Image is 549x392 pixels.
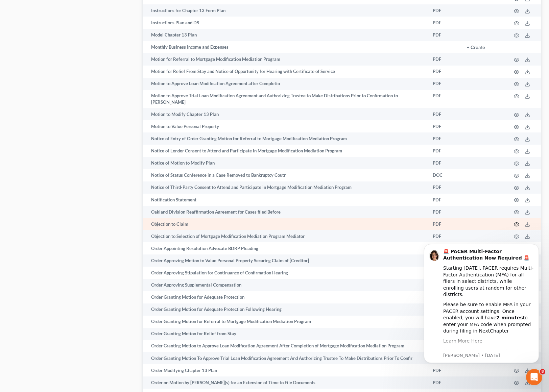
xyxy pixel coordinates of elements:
[143,303,427,316] td: Order Granting Motion for Adequate Protection Following Hearing
[540,369,545,374] span: 8
[467,45,485,50] button: + Create
[143,4,427,17] td: Instructions for Chapter 13 Form Plan
[427,66,461,78] td: PDF
[143,291,427,303] td: Order Granting Motion for Adequate Protection
[427,53,461,65] td: PDF
[143,181,427,194] td: Notice of Third-Party Consent to Attend and Participate in Mortgage Modification Mediation Program
[427,169,461,181] td: DOC
[143,120,427,132] td: Motion to Value Personal Property
[143,41,427,53] td: Monthly Business Income and Expenses
[427,157,461,169] td: PDF
[143,157,427,169] td: Notice of Motion to Modify Plan
[427,376,461,389] td: PDF
[414,234,549,374] iframe: Intercom notifications message
[143,254,427,267] td: Order Approving Motion to Value Personal Property Securing Claim of [Creditor]
[427,145,461,157] td: PDF
[427,132,461,145] td: PDF
[427,194,461,206] td: PDF
[427,108,461,120] td: PDF
[143,206,427,218] td: Oakland Division Reaffirmation Agreement for Cases filed Before
[143,90,427,108] td: Motion to Approve Trial Loan Modification Agreement and Authorizing Trustee to Make Distributions...
[427,206,461,218] td: PDF
[143,132,427,145] td: Notice of Entry of Order Granting Motion for Referral to Mortgage Modification Mediation Program
[427,17,461,29] td: PDF
[143,145,427,157] td: Notice of Lender Consent to Attend and Participate in Mortgage Modification Mediation Program
[143,230,427,242] td: Objection to Selection of Mortgage Modification Mediation Program Mediator
[143,316,427,328] td: Order Granting Motion for Referral to Mortgage Modification Mediation Program
[143,78,427,90] td: Motion to Approve Loan Modification Agreement after Completio
[143,352,427,364] td: Order Granting Motion To Approve Trial Loan Modification Agreement And Authorizing Trustee To Mak...
[143,376,427,389] td: Order on Motion by [PERSON_NAME](s) for an Extension of Time to File Documents
[143,328,427,340] td: Order Granting Motion for Relief from Stay
[427,78,461,90] td: PDF
[143,267,427,279] td: Order Approving Stipulation for Continuance of Confirmation Hearing
[143,53,427,65] td: Motion for Referral to Mortgage Modification Mediation Program
[427,4,461,17] td: PDF
[427,90,461,108] td: PDF
[526,369,542,385] iframe: Intercom live chat
[143,17,427,29] td: Instructions Plan and DS
[143,66,427,78] td: Motion for Relief From Stay and Notice of Opportunity for Hearing with Certificate of Service
[143,108,427,120] td: Motion to Modify Chapter 13 Plan
[427,181,461,194] td: PDF
[143,169,427,181] td: Notice of Status Conference in a Case Removed to Bankruptcy Coutr
[143,29,427,41] td: Model Chapter 13 Plan
[143,218,427,230] td: Objection to Claim
[427,29,461,41] td: PDF
[143,364,427,376] td: Order Modifying Chapter 13 Plan
[143,242,427,254] td: Order Appointing Resolution Advocate BDRP Pleading
[427,218,461,230] td: PDF
[143,340,427,352] td: Order Granting Motion to Approve Loan Modification Agreement After Completion of Mortgage Modific...
[143,194,427,206] td: Notification Statement
[143,279,427,291] td: Order Approving Supplemental Compensation
[427,230,461,242] td: PDF
[427,120,461,132] td: PDF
